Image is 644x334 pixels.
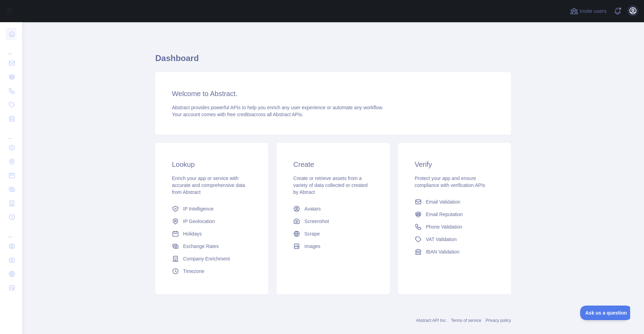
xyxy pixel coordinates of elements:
[172,112,303,117] span: Your account comes with across all Abstract APIs.
[183,218,215,225] span: IP Geolocation
[6,126,17,140] div: ...
[486,318,511,323] a: Privacy policy
[426,248,460,255] span: IBAN Validation
[183,255,230,262] span: Company Enrichment
[426,211,463,218] span: Email Reputation
[169,252,254,265] a: Company Enrichment
[426,236,457,243] span: VAT Validation
[183,268,204,275] span: Timezone
[412,246,497,258] a: IBAN Validation
[183,230,202,237] span: Holidays
[304,230,320,237] span: Scrape
[304,218,329,225] span: Screenshot
[580,7,606,15] span: Invite users
[290,240,375,252] a: Images
[290,215,375,228] a: Screenshot
[580,306,630,320] iframe: Toggle Customer Support
[290,203,375,215] a: Avatars
[412,233,497,246] a: VAT Validation
[293,160,373,169] h3: Create
[169,265,254,277] a: Timezone
[6,42,17,55] div: ...
[6,225,17,239] div: ...
[183,243,219,250] span: Exchange Rates
[169,215,254,228] a: IP Geolocation
[183,205,214,212] span: IP Intelligence
[172,105,383,110] span: Abstract provides powerful APIs to help you enrich any user experience or automate any workflow.
[290,228,375,240] a: Scrape
[415,175,485,188] span: Protect your app and ensure compliance with verification APIs
[569,6,608,17] button: Invite users
[155,53,511,69] h1: Dashboard
[412,196,497,208] a: Email Validation
[451,318,481,323] a: Terms of service
[227,112,251,117] span: free credits
[172,89,494,99] h3: Welcome to Abstract.
[172,175,245,195] span: Enrich your app or service with accurate and comprehensive data from Abstract
[416,318,447,323] a: Abstract API Inc.
[426,198,460,205] span: Email Validation
[304,205,321,212] span: Avatars
[169,203,254,215] a: IP Intelligence
[169,240,254,252] a: Exchange Rates
[169,228,254,240] a: Holidays
[426,223,462,230] span: Phone Validation
[172,160,251,169] h3: Lookup
[412,208,497,221] a: Email Reputation
[415,160,494,169] h3: Verify
[293,175,368,195] span: Create or retrieve assets from a variety of data collected or created by Abtract
[412,221,497,233] a: Phone Validation
[304,243,320,250] span: Images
